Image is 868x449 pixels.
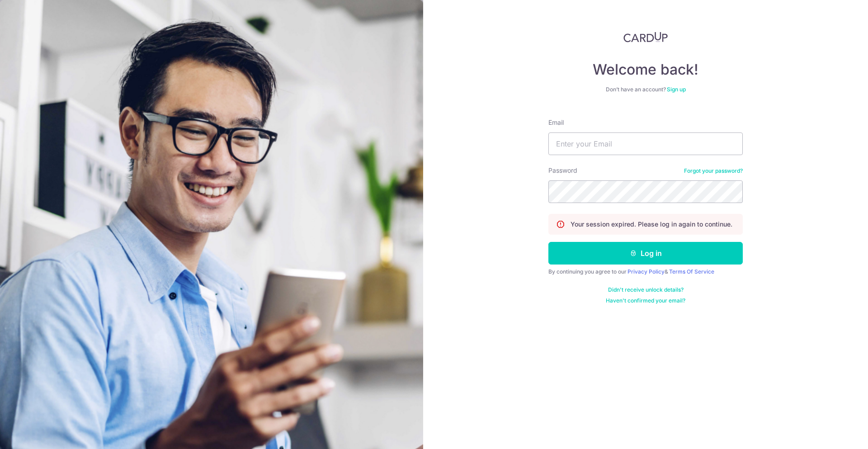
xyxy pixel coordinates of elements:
[548,86,743,93] div: Don’t have an account?
[627,268,665,275] a: Privacy Policy
[571,220,732,229] p: Your session expired. Please log in again to continue.
[548,242,743,265] button: Log in
[548,166,577,175] label: Password
[669,268,714,275] a: Terms Of Service
[548,61,743,79] h4: Welcome back!
[623,32,668,43] img: CardUp Logo
[684,167,743,175] a: Forgot your password?
[548,118,564,127] label: Email
[548,132,743,155] input: Enter your Email
[548,268,743,275] div: By continuing you agree to our &
[667,86,686,93] a: Sign up
[608,286,684,293] a: Didn't receive unlock details?
[606,297,685,304] a: Haven't confirmed your email?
